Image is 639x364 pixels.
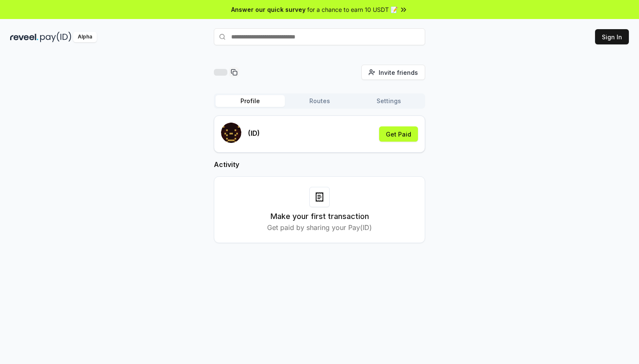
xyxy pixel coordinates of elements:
[40,32,71,42] img: pay_id
[248,128,260,138] p: (ID)
[307,5,398,14] span: for a chance to earn 10 USDT 📝
[267,222,372,233] p: Get paid by sharing your Pay(ID)
[73,32,97,42] div: Alpha
[216,95,285,107] button: Profile
[379,126,418,142] button: Get Paid
[354,95,423,107] button: Settings
[595,29,629,44] button: Sign In
[285,95,354,107] button: Routes
[10,32,38,42] img: reveel_dark
[361,65,425,80] button: Invite friends
[214,159,425,170] h2: Activity
[379,68,418,77] span: Invite friends
[231,5,306,14] span: Answer our quick survey
[270,211,369,222] h3: Make your first transaction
